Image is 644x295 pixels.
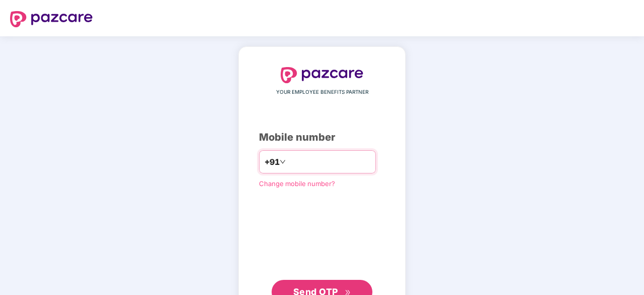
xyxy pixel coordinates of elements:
a: Change mobile number? [259,180,335,188]
span: YOUR EMPLOYEE BENEFITS PARTNER [276,88,368,96]
img: logo [10,11,93,27]
img: logo [281,67,363,83]
div: Mobile number [259,130,385,145]
span: down [280,159,286,165]
span: +91 [265,156,280,168]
